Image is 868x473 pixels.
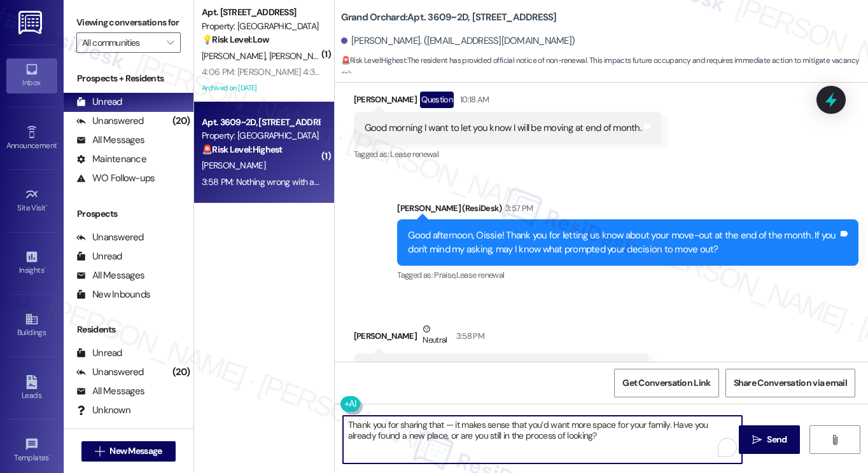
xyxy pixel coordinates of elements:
[202,144,283,155] strong: 🚨 Risk Level: Highest
[354,322,650,353] div: [PERSON_NAME]
[76,250,122,263] div: Unread
[76,134,144,147] div: All Messages
[725,369,855,397] button: Share Conversation via email
[453,329,484,343] div: 3:58 PM
[202,176,479,188] div: 3:58 PM: Nothing wrong with apartment just need more room for my family.
[76,269,144,282] div: All Messages
[202,116,319,129] div: Apt. 3609~2D, [STREET_ADDRESS]
[167,38,174,48] i: 
[6,184,57,218] a: Site Visit •
[397,202,858,219] div: [PERSON_NAME] (ResiDesk)
[365,121,641,135] div: Good morning I want to let you know I will be moving at end of month.
[169,111,193,131] div: (20)
[109,444,162,458] span: New Message
[200,80,321,96] div: Archived on [DATE]
[202,20,319,33] div: Property: [GEOGRAPHIC_DATA]
[202,6,319,19] div: Apt. [STREET_ADDRESS]
[76,13,181,32] label: Viewing conversations for
[6,434,57,468] a: Templates •
[76,153,146,166] div: Maintenance
[76,385,144,398] div: All Messages
[82,32,160,53] input: All communities
[341,11,557,24] b: Grand Orchard: Apt. 3609~2D, [STREET_ADDRESS]
[390,149,438,160] span: Lease renewal
[752,435,762,445] i: 
[502,202,533,215] div: 3:57 PM
[408,229,838,256] div: Good afternoon, Oissie! Thank you for letting us know about your move-out at the end of the month...
[434,270,456,280] span: Praise ,
[767,433,787,446] span: Send
[202,160,265,171] span: [PERSON_NAME]
[830,435,839,445] i: 
[6,246,57,280] a: Insights •
[64,323,193,336] div: Residents
[354,145,662,163] div: Tagged as:
[76,172,155,185] div: WO Follow-ups
[76,95,122,109] div: Unread
[343,416,742,463] textarea: To enrich screen reader interactions, please activate Accessibility in Grammarly extension settings
[614,369,718,397] button: Get Conversation Link
[341,54,868,81] span: : The resident has provided official notice of non-renewal. This impacts future occupancy and req...
[49,451,51,460] span: •
[76,114,144,128] div: Unanswered
[202,50,269,62] span: [PERSON_NAME]
[269,50,332,62] span: [PERSON_NAME]
[6,308,57,343] a: Buildings
[76,404,130,417] div: Unknown
[76,366,144,379] div: Unanswered
[354,92,662,112] div: [PERSON_NAME]
[420,322,449,349] div: Neutral
[420,92,454,107] div: Question
[202,129,319,142] div: Property: [GEOGRAPHIC_DATA]
[169,362,193,382] div: (20)
[64,72,193,85] div: Prospects + Residents
[46,202,48,210] span: •
[81,441,176,462] button: New Message
[456,270,505,280] span: Lease renewal
[76,288,150,301] div: New Inbounds
[6,58,57,93] a: Inbox
[18,11,45,34] img: ResiDesk Logo
[6,371,57,406] a: Leads
[622,376,710,390] span: Get Conversation Link
[202,66,430,78] div: 4:06 PM: [PERSON_NAME] 4:30 Nail trim for [PERSON_NAME]
[95,446,104,456] i: 
[44,264,46,273] span: •
[739,425,801,454] button: Send
[341,34,575,48] div: [PERSON_NAME]. ([EMAIL_ADDRESS][DOMAIN_NAME])
[76,346,122,360] div: Unread
[734,376,847,390] span: Share Conversation via email
[76,231,144,244] div: Unanswered
[202,34,269,45] strong: 💡 Risk Level: Low
[64,207,193,221] div: Prospects
[457,93,489,106] div: 10:18 AM
[397,266,858,284] div: Tagged as:
[341,55,407,65] strong: 🚨 Risk Level: Highest
[57,139,59,148] span: •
